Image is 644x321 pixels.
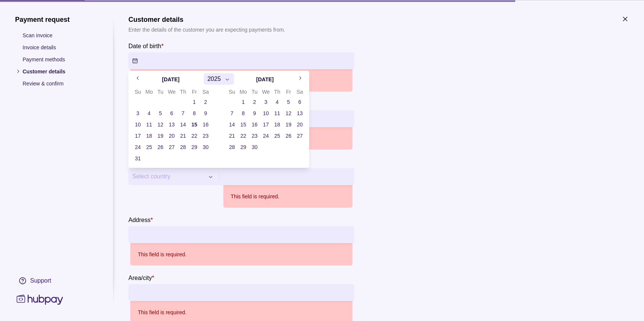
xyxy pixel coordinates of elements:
[227,108,237,119] button: 7
[138,250,186,258] p: This field is required.
[238,87,249,96] th: Monday
[23,31,98,39] p: Scan invoice
[23,67,98,75] p: Customer details
[132,226,351,243] input: Address
[128,25,285,33] p: Enter the details of the customer you are expecting payments from.
[132,87,143,96] th: Sunday
[295,97,305,107] button: 6
[261,108,271,119] button: 10
[200,97,211,107] button: 2
[133,142,143,152] button: 24
[23,43,98,51] p: Invoice details
[128,274,152,281] p: Area/city
[166,131,177,141] button: 20
[295,131,305,141] button: 27
[249,87,260,96] th: Tuesday
[227,119,237,130] button: 14
[200,119,211,130] button: 16
[166,108,177,119] button: 6
[189,142,200,152] button: 29
[133,119,143,130] button: 10
[189,108,200,119] button: 8
[272,97,282,107] button: 4
[128,52,354,69] button: Date of birth
[295,119,305,130] button: 20
[249,97,260,107] button: 2
[256,75,273,84] div: [DATE]
[200,108,211,119] button: 9
[138,308,186,316] p: This field is required.
[144,119,154,130] button: 11
[238,131,249,141] button: 22
[178,119,188,130] button: 14
[132,73,143,84] button: Go to previous month
[189,97,200,107] button: 1
[249,108,260,119] button: 9
[144,108,154,119] button: 4
[155,108,166,119] button: 5
[261,131,271,141] button: 24
[15,15,98,23] h1: Payment request
[132,284,351,301] input: Area/city
[294,87,305,96] th: Saturday
[155,131,166,141] button: 19
[283,119,294,130] button: 19
[155,119,166,130] button: 12
[166,119,177,130] button: 13
[155,87,166,96] th: Tuesday
[178,108,188,119] button: 7
[238,108,249,119] button: 8
[144,142,154,152] button: 25
[272,108,282,119] button: 11
[133,131,143,141] button: 17
[231,192,279,200] p: This field is required.
[283,97,294,107] button: 5
[227,131,237,141] button: 21
[295,108,305,119] button: 13
[166,87,177,96] th: Wednesday
[162,75,179,84] div: [DATE]
[128,216,151,223] p: Address
[283,131,294,141] button: 26
[283,108,294,119] button: 12
[144,131,154,141] button: 18
[133,153,143,164] button: 31
[128,41,163,50] label: Date of birth
[200,87,211,96] th: Saturday
[189,119,200,130] button: 15
[238,142,249,152] button: 29
[155,142,166,152] button: 26
[128,15,285,23] h1: Customer details
[166,142,177,152] button: 27
[23,55,98,63] p: Payment methods
[272,131,282,141] button: 25
[189,131,200,141] button: 22
[133,108,143,119] button: 3
[238,97,249,107] button: 1
[226,87,238,96] th: Sunday
[128,273,154,282] label: Area/city
[249,142,260,152] button: 30
[178,131,188,141] button: 21
[261,97,271,107] button: 3
[272,87,283,96] th: Thursday
[178,142,188,152] button: 28
[128,43,161,49] p: Date of birth
[189,87,200,96] th: Friday
[249,119,260,130] button: 16
[249,131,260,141] button: 23
[23,79,98,87] p: Review & confirm
[200,142,211,152] button: 30
[227,142,237,152] button: 28
[128,215,153,224] label: Address
[294,73,305,84] button: Go to next month
[261,119,271,130] button: 17
[177,87,189,96] th: Thursday
[225,168,351,185] input: Contact number
[143,87,155,96] th: Monday
[283,87,294,96] th: Friday
[30,276,51,284] div: Support
[200,131,211,141] button: 23
[272,119,282,130] button: 18
[238,119,249,130] button: 15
